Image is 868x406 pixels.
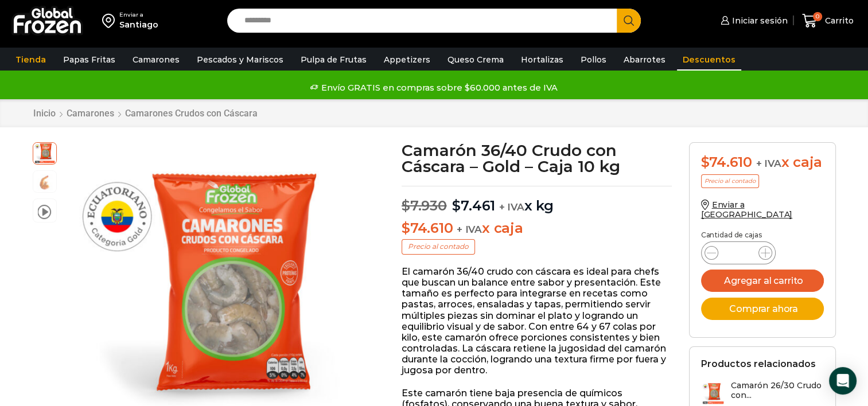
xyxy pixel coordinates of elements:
span: Carrito [822,15,854,26]
h3: Camarón 26/30 Crudo con... [731,381,824,400]
a: 0 Carrito [799,7,857,34]
input: Product quantity [727,245,749,261]
img: address-field-icon.svg [102,11,119,30]
a: Hortalizas [515,49,569,71]
p: x caja [402,220,672,237]
a: Camarón 26/30 Crudo con... [701,381,824,405]
span: Iniciar sesión [729,15,788,26]
span: 0 [813,12,822,21]
a: Camarones Crudos con Cáscara [124,108,258,119]
bdi: 74.610 [402,220,453,236]
span: $ [402,197,410,214]
a: Camarones [66,108,115,119]
a: Queso Crema [442,49,509,71]
a: Enviar a [GEOGRAPHIC_DATA] [701,200,793,220]
span: $ [701,154,710,170]
bdi: 7.461 [452,197,495,214]
a: Inicio [33,108,56,119]
a: Iniciar sesión [718,9,788,32]
bdi: 74.610 [701,154,752,170]
p: Precio al contado [701,174,759,188]
button: Agregar al carrito [701,270,824,292]
span: + IVA [457,224,482,235]
div: Santiago [119,19,158,30]
p: x kg [402,186,672,214]
a: Pulpa de Frutas [295,49,372,71]
p: Cantidad de cajas [701,231,824,239]
nav: Breadcrumb [33,108,258,119]
span: $ [452,197,461,214]
span: camaron-con-cascara [33,171,56,194]
button: Comprar ahora [701,298,824,320]
span: $ [402,220,410,236]
span: PM04004022 [33,141,56,164]
span: + IVA [756,158,781,169]
div: Open Intercom Messenger [829,367,857,395]
a: Pollos [575,49,612,71]
div: x caja [701,154,824,171]
p: El camarón 36/40 crudo con cáscara es ideal para chefs que buscan un balance entre sabor y presen... [402,266,672,376]
a: Descuentos [677,49,741,71]
button: Search button [617,9,641,33]
span: + IVA [499,201,524,213]
a: Tienda [10,49,52,71]
a: Pescados y Mariscos [191,49,289,71]
p: Precio al contado [402,239,475,254]
a: Camarones [127,49,185,71]
a: Abarrotes [618,49,671,71]
a: Papas Fritas [57,49,121,71]
h1: Camarón 36/40 Crudo con Cáscara – Gold – Caja 10 kg [402,142,672,174]
a: Appetizers [378,49,436,71]
h2: Productos relacionados [701,358,816,369]
div: Enviar a [119,11,158,19]
bdi: 7.930 [402,197,447,214]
